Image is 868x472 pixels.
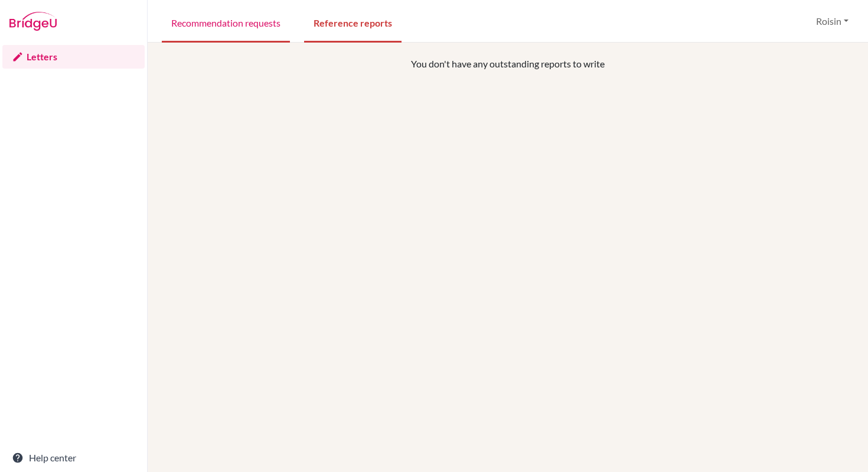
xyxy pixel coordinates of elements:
button: Roisin [811,10,854,33]
a: Help center [2,446,145,470]
a: Letters [2,45,145,69]
p: You don't have any outstanding reports to write [229,57,788,71]
img: Bridge-U [9,12,57,31]
a: Recommendation requests [162,2,290,43]
a: Reference reports [304,2,402,43]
